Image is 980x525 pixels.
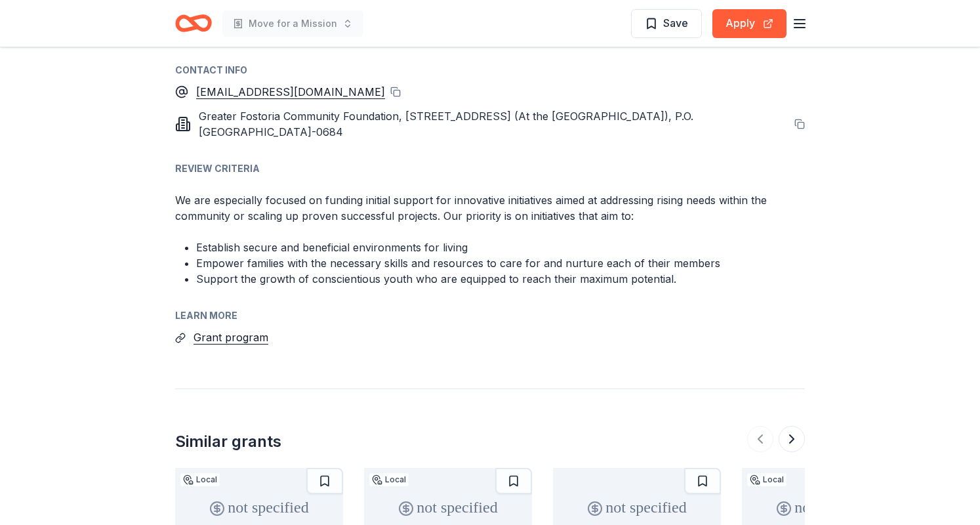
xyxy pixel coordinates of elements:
[180,473,220,486] div: Local
[712,9,786,38] button: Apply
[175,62,805,78] div: Contact info
[369,473,409,486] div: Local
[175,161,805,177] div: Review Criteria
[196,271,805,287] li: Support the growth of conscientious youth who are equipped to reach their maximum potential.
[175,431,281,452] div: Similar grants
[249,16,337,31] span: Move for a Mission
[175,308,805,324] div: Learn more
[175,192,805,224] p: We are especially focused on funding initial support for innovative initiatives aimed at addressi...
[631,9,702,38] button: Save
[196,83,385,100] a: [EMAIL_ADDRESS][DOMAIN_NAME]
[196,240,805,255] li: Establish secure and beneficial environments for living
[175,8,212,39] a: Home
[199,110,693,138] span: Greater Fostoria Community Foundation, [STREET_ADDRESS] (At the [GEOGRAPHIC_DATA]), P.O. [GEOGRAP...
[196,255,805,271] li: Empower families with the necessary skills and resources to care for and nurture each of their me...
[222,10,363,37] button: Move for a Mission
[663,14,688,31] span: Save
[747,473,786,486] div: Local
[194,329,268,346] button: Grant program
